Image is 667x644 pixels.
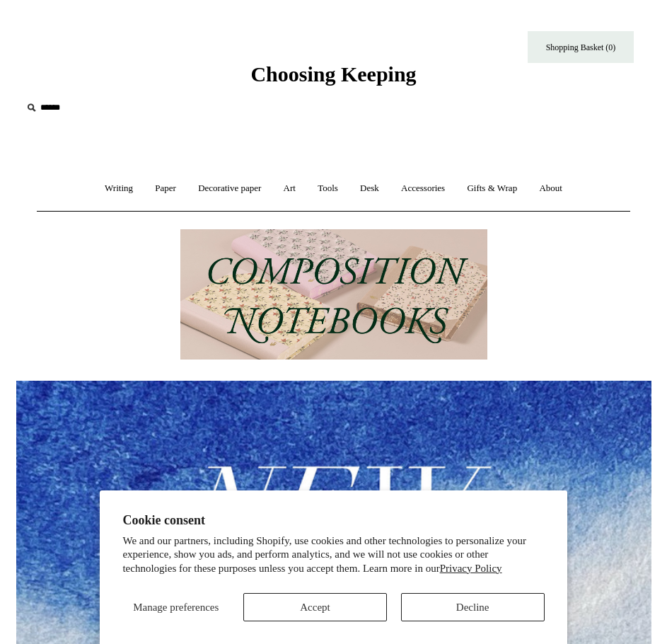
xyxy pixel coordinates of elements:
a: Decorative paper [188,170,271,207]
p: We and our partners, including Shopify, use cookies and other technologies to personalize your ex... [122,534,544,576]
a: Art [274,170,306,207]
span: Manage preferences [133,602,219,613]
a: Choosing Keeping [250,74,416,84]
a: Shopping Basket (0) [528,31,634,63]
a: Writing [95,170,143,207]
button: Manage preferences [122,593,229,621]
span: Choosing Keeping [250,62,416,86]
a: About [529,170,572,207]
button: Accept [243,593,387,621]
a: Accessories [391,170,455,207]
img: 202302 Composition ledgers.jpg__PID:69722ee6-fa44-49dd-a067-31375e5d54ec [180,229,487,360]
a: Gifts & Wrap [457,170,527,207]
a: Desk [350,170,389,207]
a: Privacy Policy [440,563,502,574]
a: Paper [145,170,186,207]
button: Decline [401,593,545,621]
a: Tools [308,170,348,207]
h2: Cookie consent [122,513,544,528]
